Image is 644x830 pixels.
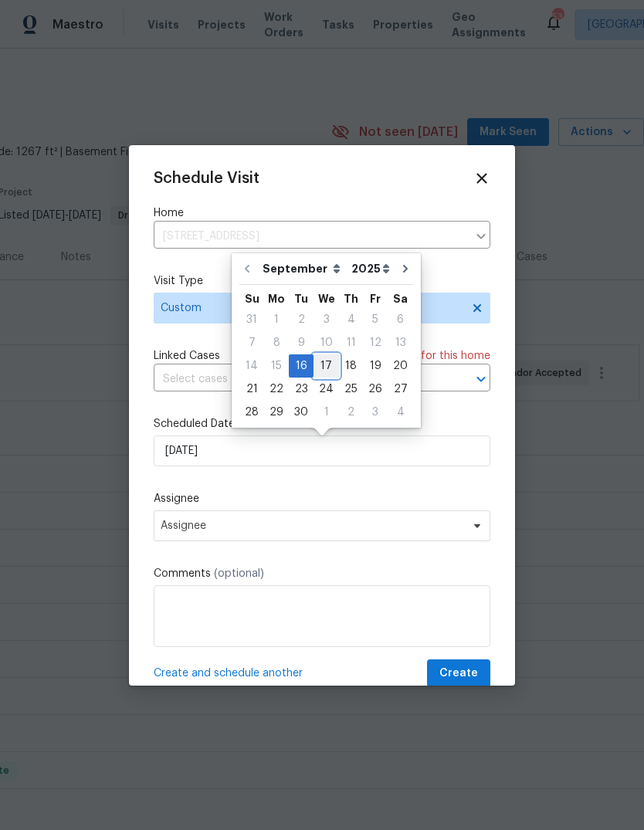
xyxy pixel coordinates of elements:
span: Create and schedule another [154,666,303,681]
button: Create [427,659,490,688]
div: Sat Oct 04 2025 [388,401,413,424]
span: Custom [161,300,461,316]
div: Thu Sep 18 2025 [339,354,363,378]
label: Scheduled Date [154,416,490,432]
div: 29 [264,401,289,423]
span: Linked Cases [154,348,220,364]
div: 12 [363,332,388,354]
div: Sat Sep 27 2025 [388,378,413,401]
div: 26 [363,378,388,400]
div: 1 [314,401,339,423]
div: Thu Sep 04 2025 [339,308,363,331]
div: 9 [289,332,314,354]
abbr: Sunday [245,293,259,304]
div: 28 [239,401,264,423]
label: Comments [154,566,490,581]
input: Enter in an address [154,225,467,249]
div: Tue Sep 09 2025 [289,331,314,354]
div: Tue Sep 02 2025 [289,308,314,331]
div: 24 [314,378,339,400]
div: Mon Sep 08 2025 [264,331,289,354]
div: Wed Sep 10 2025 [314,331,339,354]
div: Wed Sep 17 2025 [314,354,339,378]
div: Sat Sep 13 2025 [388,331,413,354]
div: Thu Sep 11 2025 [339,331,363,354]
label: Visit Type [154,273,490,289]
button: Go to previous month [236,253,259,284]
button: Go to next month [394,253,417,284]
div: 13 [388,332,413,354]
div: Thu Oct 02 2025 [339,401,363,424]
div: 14 [239,355,264,377]
div: Tue Sep 16 2025 [289,354,314,378]
abbr: Monday [268,293,285,304]
div: 6 [388,309,413,330]
select: Month [259,257,347,280]
span: (optional) [214,568,264,579]
div: 4 [388,401,413,423]
div: 17 [314,355,339,377]
abbr: Wednesday [318,293,335,304]
div: Fri Sep 19 2025 [363,354,388,378]
div: 5 [363,309,388,330]
div: Sun Sep 14 2025 [239,354,264,378]
div: Sun Sep 07 2025 [239,331,264,354]
div: 21 [239,378,264,400]
abbr: Friday [370,293,381,304]
div: 23 [289,378,314,400]
div: 18 [339,355,363,377]
div: Tue Sep 23 2025 [289,378,314,401]
div: Wed Sep 03 2025 [314,308,339,331]
div: Mon Sep 22 2025 [264,378,289,401]
span: Close [473,170,490,187]
div: 2 [289,309,314,330]
div: 1 [264,309,289,330]
div: Wed Oct 01 2025 [314,401,339,424]
div: Sun Sep 28 2025 [239,401,264,424]
abbr: Saturday [393,293,408,304]
div: 30 [289,401,314,423]
div: Sat Sep 20 2025 [388,354,413,378]
div: Fri Sep 26 2025 [363,378,388,401]
button: Open [470,368,492,390]
div: 4 [339,309,363,330]
div: 31 [239,309,264,330]
input: Select cases [154,368,447,391]
abbr: Tuesday [294,293,308,304]
div: 2 [339,401,363,423]
div: Sun Aug 31 2025 [239,308,264,331]
div: 19 [363,355,388,377]
div: Thu Sep 25 2025 [339,378,363,401]
div: 11 [339,332,363,354]
div: Sat Sep 06 2025 [388,308,413,331]
div: 25 [339,378,363,400]
span: Schedule Visit [154,171,259,186]
div: Wed Sep 24 2025 [314,378,339,401]
div: 10 [314,332,339,354]
div: 8 [264,332,289,354]
div: 3 [314,309,339,330]
span: Assignee [161,520,463,532]
span: Create [439,664,478,683]
input: M/D/YYYY [154,435,490,466]
div: Fri Sep 05 2025 [363,308,388,331]
div: 15 [264,355,289,377]
label: Assignee [154,491,490,506]
div: Mon Sep 15 2025 [264,354,289,378]
div: 16 [289,355,314,377]
div: Mon Sep 01 2025 [264,308,289,331]
select: Year [347,257,394,280]
abbr: Thursday [344,293,358,304]
div: Sun Sep 21 2025 [239,378,264,401]
div: 7 [239,332,264,354]
div: Tue Sep 30 2025 [289,401,314,424]
div: Fri Sep 12 2025 [363,331,388,354]
label: Home [154,205,490,221]
div: Mon Sep 29 2025 [264,401,289,424]
div: Fri Oct 03 2025 [363,401,388,424]
div: 3 [363,401,388,423]
div: 22 [264,378,289,400]
div: 20 [388,355,413,377]
div: 27 [388,378,413,400]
